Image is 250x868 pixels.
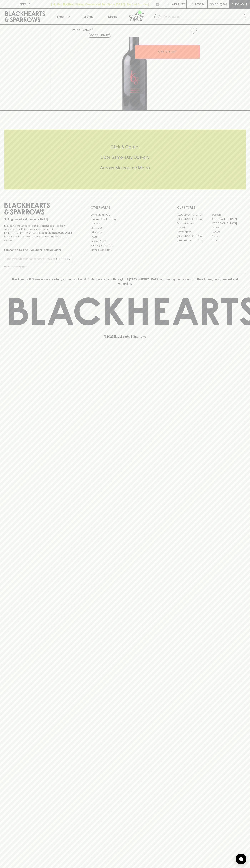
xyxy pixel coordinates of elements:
a: Privacy Policy [91,239,159,243]
p: Blackhearts & Sparrows acknowledges the traditional Custodians of land throughout [GEOGRAPHIC_DAT... [7,277,243,286]
p: Shop [56,14,64,19]
button: Add to wishlist [88,33,111,38]
a: Prahran [211,234,246,238]
a: [GEOGRAPHIC_DATA] [177,234,211,238]
a: Business & Bulk Gifting [91,217,159,221]
p: FIND US [19,2,31,6]
a: Braddon [211,213,246,217]
button: Shop [50,9,75,24]
p: SUBSCRIBE [56,257,71,261]
p: Checkout [231,2,247,6]
a: Elwood [177,225,211,230]
button: ADD TO CART [135,45,200,59]
a: Gift Cards [91,230,159,235]
p: $0.00 [210,2,218,6]
a: FAQ's [91,235,159,239]
p: Wishlist [172,2,185,6]
p: OTHER AREAS [91,205,159,210]
p: 0 [224,3,226,5]
a: Careers [91,221,159,226]
button: SUBSCRIBE [55,255,73,263]
a: Brunswick West [177,221,211,225]
p: It is against the law to sell or supply alcohol to, or to obtain alcohol on behalf of a person un... [4,224,73,242]
a: [GEOGRAPHIC_DATA] [177,238,211,243]
p: Sibling owned and run since [DATE] [4,218,73,221]
p: Login [195,2,204,6]
input: Try "Pinot noir" [163,14,243,20]
a: Tastings [75,9,100,24]
strong: Liquor License #32064953 [39,231,72,234]
img: 41382.png [70,37,200,110]
p: Subscribe to The Blackhearts Newsletter [4,248,73,252]
a: [GEOGRAPHIC_DATA] [211,217,246,221]
a: Bottle Drop FAQ's [91,213,159,217]
h5: Across Melbourne Metro [4,165,246,171]
a: Contact Us [91,226,159,230]
h5: Click & Collect [4,144,246,150]
a: Thornbury [211,238,246,243]
p: OUR STORES [177,205,246,210]
h5: Uber Same-Day Delivery [4,154,246,160]
a: [GEOGRAPHIC_DATA] [211,221,246,225]
a: Terms & Conditions [91,248,159,252]
p: We will never spam you [4,265,73,268]
a: HOME [72,28,81,31]
a: Stores [100,9,125,24]
a: [GEOGRAPHIC_DATA] [177,213,211,217]
img: bubble-icon [239,857,243,861]
p: Tastings [82,14,93,19]
a: Fitzroy North [177,230,211,234]
a: [GEOGRAPHIC_DATA] [177,217,211,221]
button: Add to wishlist [188,26,198,35]
div: Call to action block [4,130,246,189]
a: Fitzroy [211,225,246,230]
a: SHOP [83,28,91,31]
a: Shipping Information [91,243,159,248]
a: Geelong [211,230,246,234]
input: e.g. jane@blackheartsandsparrows.com.au [7,256,55,262]
p: Stores [108,14,117,19]
p: ADD TO CART [158,50,177,54]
